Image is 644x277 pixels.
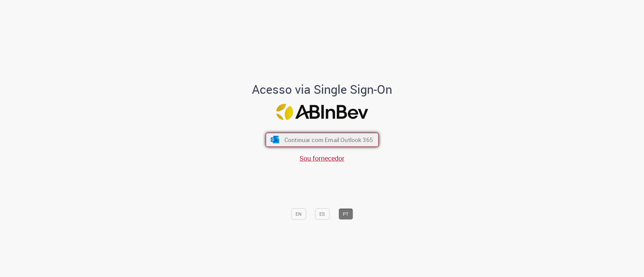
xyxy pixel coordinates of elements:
button: ícone Azure/Microsoft 360 Continuar com Email Outlook 365 [266,133,379,147]
button: EN [291,208,306,220]
span: Continuar com Email Outlook 365 [284,136,373,144]
img: Logo ABInBev [276,104,368,120]
img: ícone Azure/Microsoft 360 [270,136,280,143]
h1: Acesso via Single Sign-On [229,83,415,96]
button: PT [338,208,353,220]
button: ES [315,208,329,220]
a: Sou fornecedor [300,154,344,163]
